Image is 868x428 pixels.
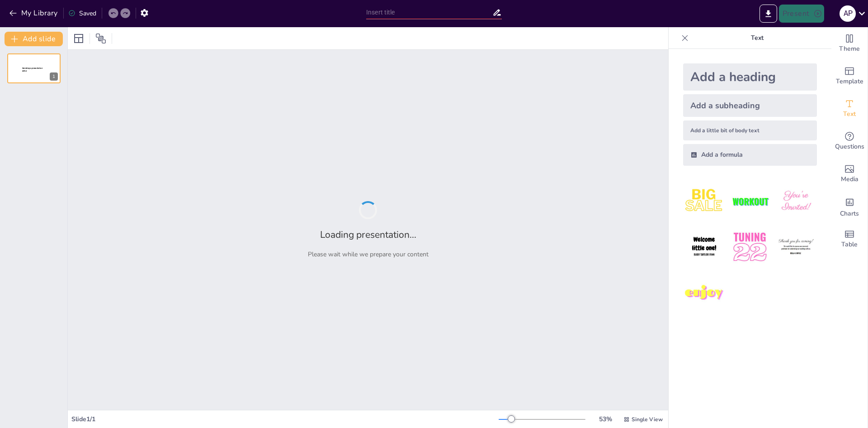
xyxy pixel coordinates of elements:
[683,272,725,314] img: 7.jpeg
[775,226,817,268] img: 6.jpeg
[632,416,663,423] span: Single View
[7,53,61,83] div: 1
[831,92,868,125] div: Add text boxes
[5,32,63,46] button: Add slide
[840,5,856,23] button: A P
[7,6,61,20] button: My Library
[95,33,106,44] span: Position
[320,228,416,241] h2: Loading presentation...
[683,94,817,117] div: Add a subheading
[831,27,868,60] div: Change the overall theme
[683,226,725,268] img: 4.jpeg
[839,44,860,54] span: Theme
[831,223,868,255] div: Add a table
[22,67,42,72] span: Sendsteps presentation editor
[71,415,499,423] div: Slide 1 / 1
[779,5,824,23] button: Present
[775,180,817,222] img: 3.jpeg
[683,120,817,140] div: Add a little bit of body text
[831,125,868,158] div: Get real-time input from your audience
[840,5,856,22] div: A P
[68,9,96,18] div: Saved
[831,158,868,190] div: Add images, graphics, shapes or video
[594,415,616,423] div: 53 %
[683,144,817,166] div: Add a formula
[729,180,771,222] img: 2.jpeg
[840,209,859,219] span: Charts
[836,77,863,87] span: Template
[683,180,725,222] img: 1.jpeg
[835,142,864,152] span: Questions
[843,109,856,119] span: Text
[841,174,859,184] span: Media
[308,250,429,259] p: Please wait while we prepare your content
[729,226,771,268] img: 5.jpeg
[831,60,868,92] div: Add ready made slides
[831,190,868,223] div: Add charts and graphs
[50,72,58,81] div: 1
[366,6,492,19] input: Insert title
[759,5,777,23] button: Export to PowerPoint
[683,63,817,91] div: Add a heading
[692,27,822,49] p: Text
[71,31,86,46] div: Layout
[841,240,858,250] span: Table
